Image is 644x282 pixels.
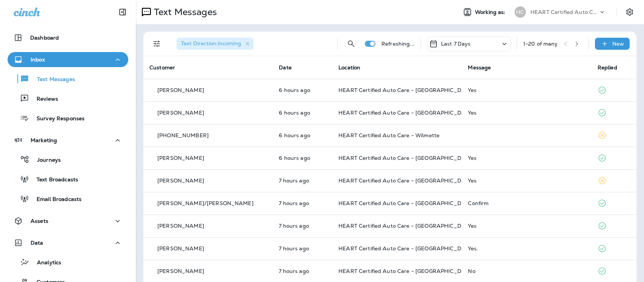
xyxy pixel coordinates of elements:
[515,6,526,18] div: HC
[338,132,440,139] span: HEART Certified Auto Care - Wilmette
[279,64,292,71] span: Date
[8,191,128,207] button: Email Broadcasts
[279,132,326,138] p: Aug 26, 2025 10:14 AM
[530,9,598,15] p: HEART Certified Auto Care
[149,64,175,71] span: Customer
[468,200,585,206] div: Confirm
[8,71,128,87] button: Text Messages
[157,200,254,206] p: [PERSON_NAME]/[PERSON_NAME]
[29,176,78,184] p: Text Broadcasts
[338,109,474,116] span: HEART Certified Auto Care - [GEOGRAPHIC_DATA]
[338,64,360,71] span: Location
[29,259,61,267] p: Analytics
[468,87,585,93] div: Yes
[157,245,204,251] p: [PERSON_NAME]
[31,240,43,246] p: Data
[279,268,326,274] p: Aug 26, 2025 09:06 AM
[149,36,164,51] button: Filters
[279,110,326,116] p: Aug 26, 2025 10:19 AM
[8,30,128,45] button: Dashboard
[8,152,128,167] button: Journeys
[279,87,326,93] p: Aug 26, 2025 10:30 AM
[157,132,209,138] p: [PHONE_NUMBER]
[157,110,204,116] p: [PERSON_NAME]
[29,76,75,83] p: Text Messages
[338,222,474,229] span: HEART Certified Auto Care - [GEOGRAPHIC_DATA]
[8,213,128,228] button: Assets
[30,35,59,41] p: Dashboard
[344,36,359,51] button: Search Messages
[338,87,474,93] span: HEART Certified Auto Care - [GEOGRAPHIC_DATA]
[623,5,636,19] button: Settings
[598,64,617,71] span: Replied
[338,177,474,184] span: HEART Certified Auto Care - [GEOGRAPHIC_DATA]
[8,52,128,67] button: Inbox
[279,245,326,251] p: Aug 26, 2025 09:06 AM
[8,235,128,250] button: Data
[31,218,48,224] p: Assets
[468,268,585,274] div: No
[8,90,128,106] button: Reviews
[8,254,128,270] button: Analytics
[8,110,128,126] button: Survey Responses
[157,87,204,93] p: [PERSON_NAME]
[8,133,128,148] button: Marketing
[381,41,415,47] p: Refreshing...
[29,196,81,203] p: Email Broadcasts
[468,245,585,251] div: Yes.
[279,178,326,184] p: Aug 26, 2025 09:54 AM
[151,6,217,18] p: Text Messages
[157,223,204,229] p: [PERSON_NAME]
[279,155,326,161] p: Aug 26, 2025 10:03 AM
[29,96,58,103] p: Reviews
[468,223,585,229] div: Yes
[112,5,133,20] button: Collapse Sidebar
[279,223,326,229] p: Aug 26, 2025 09:06 AM
[279,200,326,206] p: Aug 26, 2025 09:24 AM
[29,157,61,164] p: Journeys
[177,38,254,50] div: Text Direction:Incoming
[338,245,474,252] span: HEART Certified Auto Care - [GEOGRAPHIC_DATA]
[612,41,624,47] p: New
[157,178,204,184] p: [PERSON_NAME]
[523,41,558,47] div: 1 - 20 of many
[468,110,585,116] div: Yes
[338,155,474,161] span: HEART Certified Auto Care - [GEOGRAPHIC_DATA]
[468,178,585,184] div: Yes
[8,171,128,187] button: Text Broadcasts
[338,200,474,207] span: HEART Certified Auto Care - [GEOGRAPHIC_DATA]
[468,155,585,161] div: Yes
[181,40,241,47] span: Text Direction : Incoming
[29,115,85,123] p: Survey Responses
[157,155,204,161] p: [PERSON_NAME]
[468,64,491,71] span: Message
[157,268,204,274] p: [PERSON_NAME]
[338,268,474,274] span: HEART Certified Auto Care - [GEOGRAPHIC_DATA]
[31,57,45,63] p: Inbox
[475,9,507,15] span: Working as:
[441,41,471,47] p: Last 7 Days
[31,137,57,143] p: Marketing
